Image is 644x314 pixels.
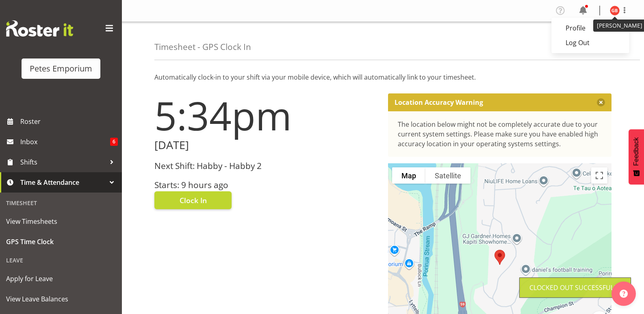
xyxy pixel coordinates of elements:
[154,161,378,171] h3: Next Shift: Habby - Habby 2
[2,211,120,232] a: View Timesheets
[395,98,483,106] p: Location Accuracy Warning
[6,293,116,305] span: View Leave Balances
[20,176,106,188] span: Time & Attendance
[398,119,602,149] div: The location below might not be completely accurate due to your current system settings. Please m...
[633,137,640,166] span: Feedback
[392,167,425,184] button: Show street map
[6,20,73,37] img: Rosterit website logo
[529,283,621,292] div: Clocked out Successfully
[180,195,207,206] span: Clock In
[154,139,378,152] h2: [DATE]
[20,115,118,128] span: Roster
[551,21,629,35] a: Profile
[2,269,120,289] a: Apply for Leave
[110,138,118,146] span: 6
[620,290,628,298] img: help-xxl-2.png
[6,236,116,248] span: GPS Time Clock
[591,167,607,184] button: Toggle fullscreen view
[425,167,471,184] button: Show satellite imagery
[20,156,106,168] span: Shifts
[2,252,120,269] div: Leave
[30,63,92,75] div: Petes Emporium
[551,35,629,50] a: Log Out
[610,6,620,15] img: gillian-byford11184.jpg
[154,93,378,137] h1: 5:34pm
[6,273,116,285] span: Apply for Leave
[154,180,378,190] h3: Starts: 9 hours ago
[6,215,116,227] span: View Timesheets
[154,72,611,82] p: Automatically clock-in to your shift via your mobile device, which will automatically link to you...
[20,136,110,148] span: Inbox
[2,289,120,309] a: View Leave Balances
[2,195,120,211] div: Timesheet
[597,98,605,106] button: Close message
[2,232,120,252] a: GPS Time Clock
[154,42,251,52] h4: Timesheet - GPS Clock In
[629,129,644,184] button: Feedback - Show survey
[154,191,232,209] button: Clock In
